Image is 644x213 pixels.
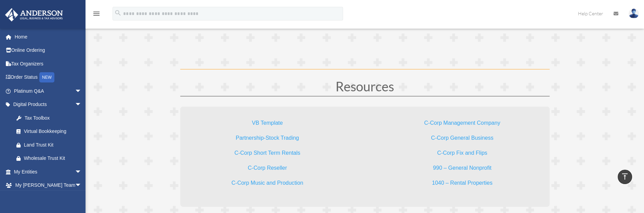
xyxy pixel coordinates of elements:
[92,12,101,18] a: menu
[10,111,92,125] a: Tax Toolbox
[432,180,492,189] a: 1040 – Rental Properties
[75,179,89,193] span: arrow_drop_down
[236,135,299,144] a: Partnership-Stock Trading
[24,114,83,122] div: Tax Toolbox
[10,125,89,138] a: Virtual Bookkeeping
[10,138,92,152] a: Land Trust Kit
[234,150,300,159] a: C-Corp Short Term Rentals
[180,80,550,96] h1: Resources
[75,165,89,179] span: arrow_drop_down
[24,141,83,149] div: Land Trust Kit
[5,98,92,111] a: Digital Productsarrow_drop_down
[5,30,92,44] a: Home
[92,10,101,18] i: menu
[114,9,122,17] i: search
[618,170,632,184] a: vertical_align_top
[431,135,493,144] a: C-Corp General Business
[3,8,65,21] img: Anderson Advisors Platinum Portal
[248,165,287,174] a: C-Corp Reseller
[24,154,83,163] div: Wholesale Trust Kit
[5,165,92,179] a: My Entitiesarrow_drop_down
[424,120,500,129] a: C-Corp Management Company
[24,127,80,136] div: Virtual Bookkeeping
[10,152,92,165] a: Wholesale Trust Kit
[5,71,92,85] a: Order StatusNEW
[75,98,89,112] span: arrow_drop_down
[437,150,487,159] a: C-Corp Fix and Flips
[5,44,92,57] a: Online Ordering
[621,172,629,181] i: vertical_align_top
[5,84,92,98] a: Platinum Q&Aarrow_drop_down
[5,57,92,71] a: Tax Organizers
[629,9,639,18] img: User Pic
[5,179,92,192] a: My [PERSON_NAME] Teamarrow_drop_down
[75,84,89,98] span: arrow_drop_down
[39,72,54,82] div: NEW
[252,120,282,129] a: VB Template
[232,180,303,189] a: C-Corp Music and Production
[433,165,491,174] a: 990 – General Nonprofit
